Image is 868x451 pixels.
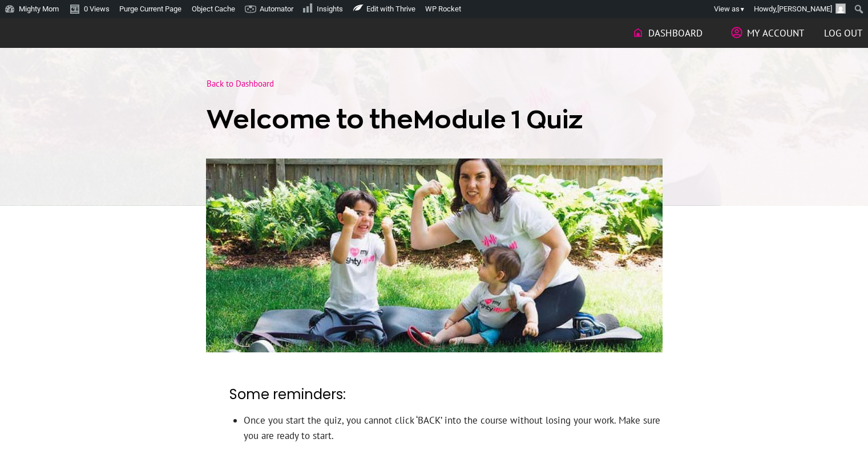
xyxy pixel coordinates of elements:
[229,376,662,413] h2: Some reminders:
[747,23,804,43] span: My Account
[244,413,662,449] li: Once you start the quiz, you cannot click ‘BACK’ into the course without losing your work. Make s...
[207,78,274,89] a: Back to Dashboard
[731,23,804,43] a: My Account
[648,23,703,43] span: Dashboard
[413,106,583,133] span: Module 1 Quiz
[824,23,862,43] a: Log out
[632,23,703,43] a: Dashboard
[777,5,832,13] span: [PERSON_NAME]
[740,6,745,13] span: ▼
[207,103,662,137] h1: Welcome to the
